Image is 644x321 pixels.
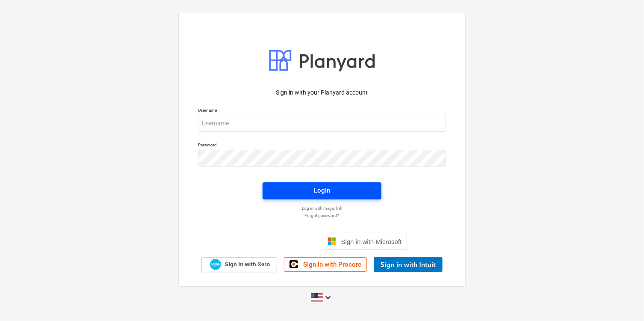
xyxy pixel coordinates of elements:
input: Username [198,115,446,132]
img: Xero logo [210,259,221,270]
div: Login [314,185,330,196]
p: Password [198,142,446,149]
p: Username [198,107,446,115]
iframe: Chat Widget [601,280,644,321]
span: Sign in with Microsoft [341,238,402,245]
p: Sign in with your Planyard account [198,88,446,97]
button: Login [263,182,381,199]
a: Log in with magic link [194,205,450,211]
a: Sign in with Xero [201,257,278,272]
span: Sign in with Procore [303,261,361,268]
i: keyboard_arrow_down [323,292,333,303]
a: Sign in with Procore [284,257,367,272]
a: Forgot password? [194,213,450,218]
span: Sign in with Xero [225,261,270,268]
img: Microsoft logo [328,237,336,246]
iframe: Sign in with Google Button [233,232,319,251]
